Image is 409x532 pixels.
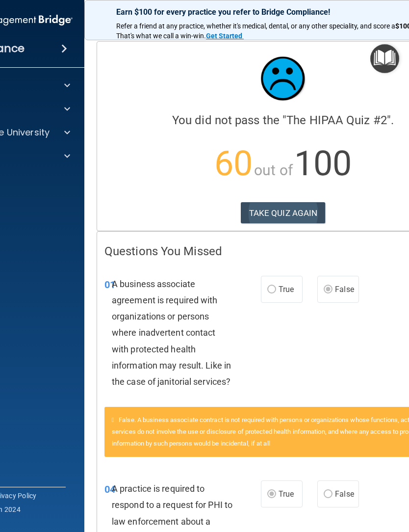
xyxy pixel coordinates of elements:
[206,32,244,40] a: Get Started
[254,161,293,179] span: out of
[116,22,395,30] span: Refer a friend at any practice, whether it's medical, dental, or any other speciality, and score a
[279,489,294,499] span: True
[214,143,253,184] span: 60
[267,286,276,293] input: True
[324,286,332,293] input: False
[241,202,326,224] button: TAKE QUIZ AGAIN
[104,483,115,495] span: 04
[370,44,399,73] button: Open Resource Center
[335,489,354,499] span: False
[206,32,242,40] strong: Get Started
[335,285,354,294] span: False
[254,49,312,108] img: sad_face.ecc698e2.jpg
[324,491,332,498] input: False
[279,285,294,294] span: True
[112,279,231,387] span: A business associate agreement is required with organizations or persons where inadvertent contac...
[286,113,387,127] span: The HIPAA Quiz #2
[104,279,115,291] span: 01
[294,143,352,184] span: 100
[267,491,276,498] input: True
